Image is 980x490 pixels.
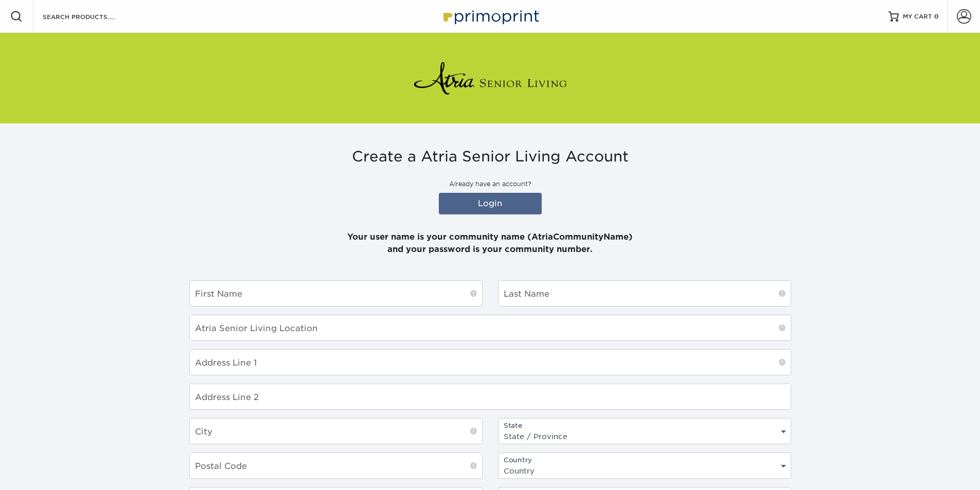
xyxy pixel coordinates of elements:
p: Your user name is your community name (AtriaCommunityName) and your password is your community nu... [189,219,791,256]
img: Primoprint [439,5,542,27]
h3: Create a Atria Senior Living Account [189,148,791,166]
input: SEARCH PRODUCTS..... [42,10,142,23]
span: MY CART [903,12,932,21]
p: Already have an account? [189,179,791,189]
a: Login [439,193,542,214]
span: 0 [934,13,939,20]
img: Atria Senior Living [413,58,567,99]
